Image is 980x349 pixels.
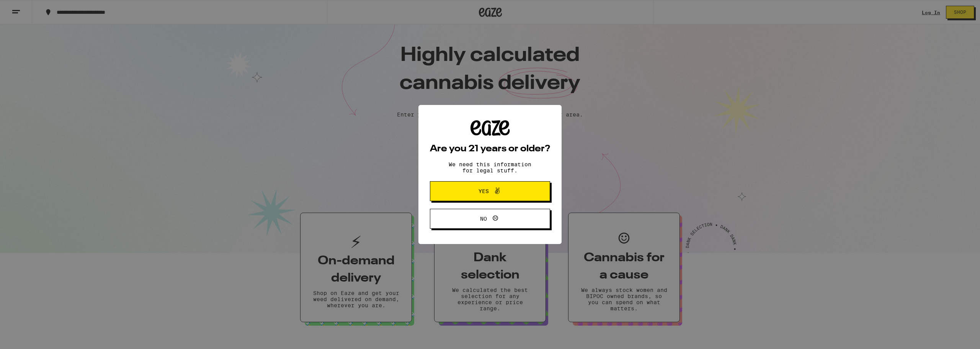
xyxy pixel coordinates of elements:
span: Yes [479,188,489,194]
button: Yes [430,181,550,201]
p: We need this information for legal stuff. [442,161,538,174]
span: Hi. Need any help? [5,5,55,11]
h2: Are you 21 years or older? [430,144,550,154]
span: No [480,216,487,221]
button: No [430,209,550,229]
